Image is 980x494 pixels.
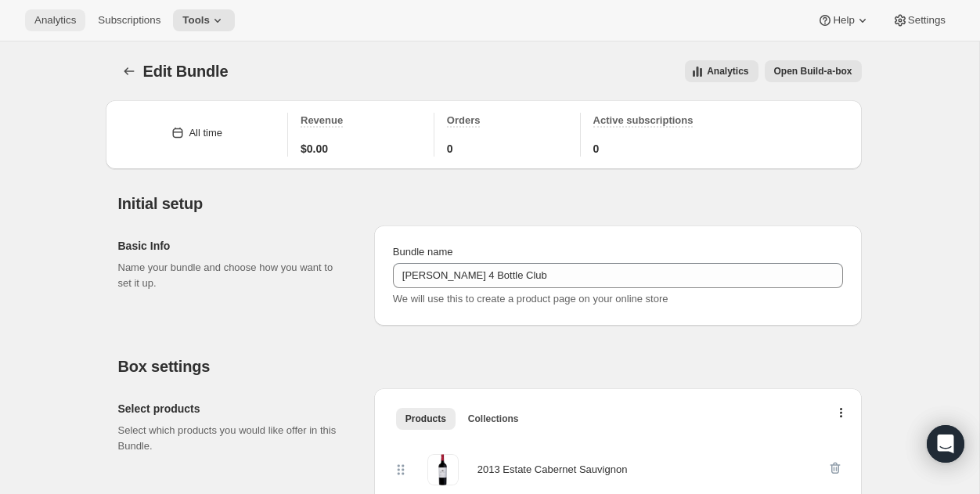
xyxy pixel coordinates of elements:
[393,263,843,288] input: ie. Smoothie box
[833,14,854,27] span: Help
[34,14,76,27] span: Analytics
[118,357,862,376] h2: Box settings
[593,141,600,157] span: 0
[189,125,222,141] div: All time
[468,413,519,425] span: Collections
[393,246,453,258] span: Bundle name
[173,9,235,31] button: Tools
[685,60,758,82] button: View all analytics related to this specific bundles, within certain timeframes
[808,9,879,31] button: Help
[477,462,628,478] div: 2013 Estate Cabernet Sauvignon
[301,114,343,126] span: Revenue
[118,238,349,254] h2: Basic Info
[393,293,668,305] span: We will use this to create a product page on your online store
[118,260,349,291] p: Name your bundle and choose how you want to set it up.
[25,9,85,31] button: Analytics
[765,60,862,82] button: View links to open the build-a-box on the online store
[118,423,349,454] p: Select which products you would like offer in this Bundle.
[118,194,862,213] h2: Initial setup
[88,9,170,31] button: Subscriptions
[908,14,946,27] span: Settings
[118,60,140,82] button: Bundles
[301,141,328,157] span: $0.00
[118,401,349,416] h2: Select products
[447,141,453,157] span: 0
[593,114,694,126] span: Active subscriptions
[182,14,210,27] span: Tools
[707,65,748,78] span: Analytics
[98,14,160,27] span: Subscriptions
[447,114,481,126] span: Orders
[883,9,955,31] button: Settings
[927,425,964,463] div: Open Intercom Messenger
[405,413,446,425] span: Products
[774,65,852,78] span: Open Build-a-box
[143,63,229,80] span: Edit Bundle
